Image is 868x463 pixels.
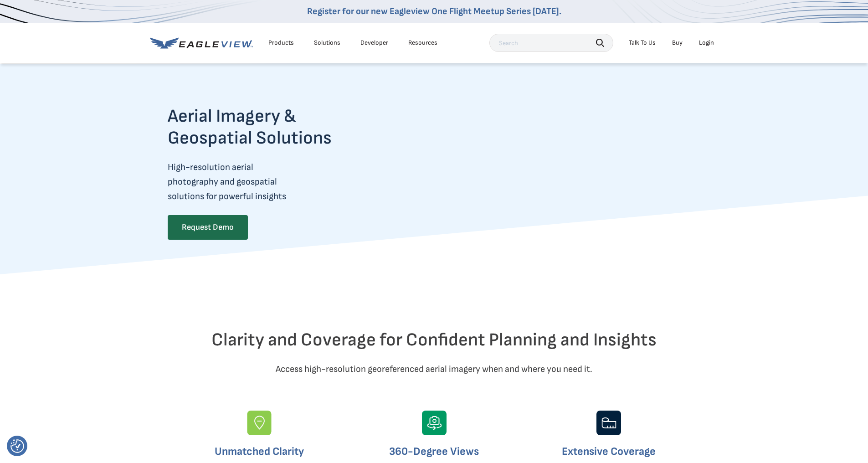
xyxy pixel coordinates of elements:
a: Request Demo [168,215,248,240]
p: High-resolution aerial photography and geospatial solutions for powerful insights [168,160,367,204]
div: Solutions [314,39,340,47]
a: Register for our new Eagleview One Flight Meetup Series [DATE]. [307,6,561,17]
h2: Aerial Imagery & Geospatial Solutions [168,105,367,149]
h3: 360-Degree Views [354,444,514,459]
div: Talk To Us [629,39,656,47]
a: Buy [672,39,683,47]
div: Resources [408,39,437,47]
h3: Extensive Coverage [529,444,688,459]
img: Revisit consent button [10,439,24,453]
p: Access high-resolution georeferenced aerial imagery when and where you need it. [168,362,701,376]
div: Products [268,39,294,47]
input: Search [489,34,613,52]
div: Login [699,39,714,47]
h2: Clarity and Coverage for Confident Planning and Insights [168,329,701,351]
h3: Unmatched Clarity [180,444,339,459]
a: Developer [360,39,388,47]
button: Consent Preferences [10,439,24,453]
